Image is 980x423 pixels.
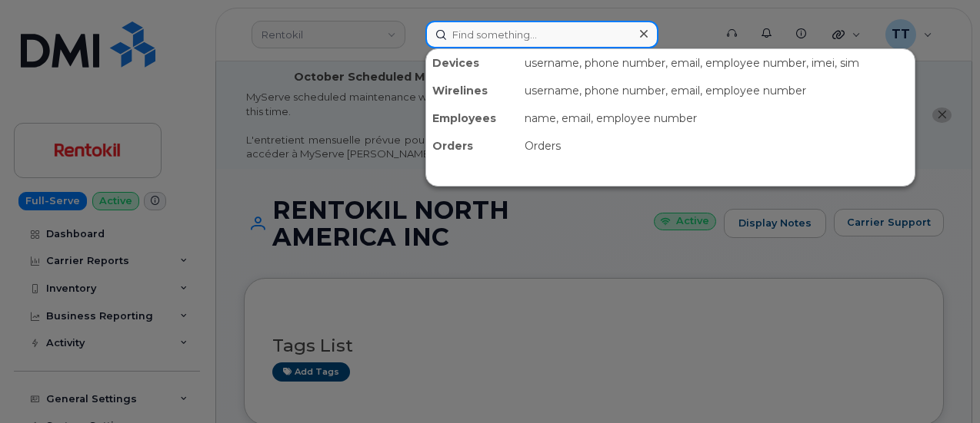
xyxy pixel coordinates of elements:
div: Devices [426,49,518,77]
div: Orders [518,132,915,160]
div: Wirelines [426,77,518,104]
div: Employees [426,104,518,132]
div: username, phone number, email, employee number [518,77,915,104]
div: name, email, employee number [518,104,915,132]
iframe: Messenger Launcher [913,356,968,411]
div: Orders [426,132,518,160]
div: username, phone number, email, employee number, imei, sim [518,49,915,77]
